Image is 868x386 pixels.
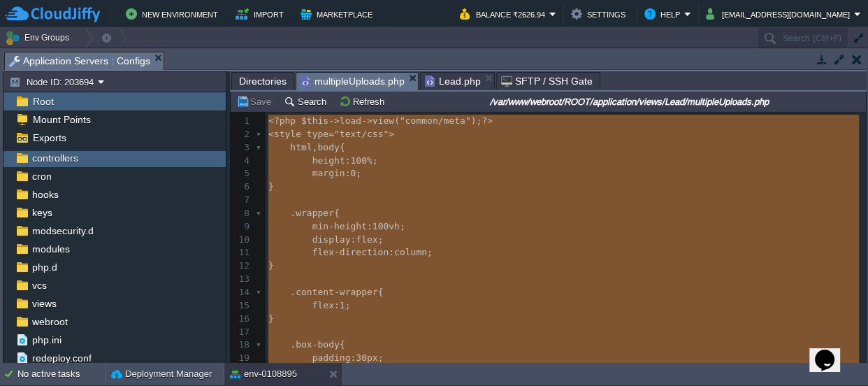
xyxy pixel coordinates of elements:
span: ; [378,352,384,363]
div: 16 [231,313,253,326]
span: .content-wrapper [290,287,377,297]
div: 3 [231,141,253,155]
span: : [389,247,394,257]
span: { [334,208,340,218]
span: flex [356,234,377,245]
iframe: chat widget [809,330,854,372]
span: .wrapper [290,208,334,218]
span: ( [394,115,400,126]
span: style [274,129,301,139]
span: display [312,234,351,245]
span: 100% [350,155,372,166]
span: type [307,129,328,139]
span: SFTP / SSH Gate [501,73,593,90]
span: = [328,129,334,139]
span: ; [378,234,384,245]
span: body [317,142,339,152]
span: < [268,129,274,139]
button: Import [236,6,288,22]
div: 6 [231,180,253,194]
span: 30px [356,352,377,363]
span: , [312,142,318,152]
span: { [340,142,345,152]
div: 7 [231,194,253,207]
span: $this [301,115,328,126]
span: : [345,155,351,166]
span: ; [372,155,378,166]
span: : [345,168,351,178]
a: keys [29,206,55,219]
span: views [29,297,59,310]
span: -> [361,115,372,126]
span: .box-body [290,339,339,350]
button: New Environment [126,6,222,22]
a: cron [29,170,54,183]
button: Deployment Manager [111,367,212,381]
button: Settings [571,6,630,22]
span: min-height [312,221,367,231]
div: 12 [231,259,253,273]
span: php.ini [29,334,64,346]
a: modsecurity.d [29,224,96,237]
button: env-0108895 [230,367,297,381]
span: ; [345,300,351,310]
a: php.d [29,261,59,273]
div: 5 [231,167,253,180]
span: -> [328,115,340,126]
a: Exports [30,131,68,144]
div: 2 [231,128,253,141]
li: /var/www/webroot/ROOT/application/controllers/Lead.php [420,72,495,90]
span: 0 [350,168,356,178]
div: 17 [231,326,253,339]
span: html [290,142,312,152]
span: } [268,181,274,192]
button: Marketplace [301,6,377,22]
span: padding [312,352,351,363]
span: { [340,339,345,350]
a: Root [30,95,56,108]
span: flex [312,300,334,310]
span: column [394,247,427,257]
button: Help [644,6,684,22]
span: multipleUploads.php [301,73,405,90]
span: flex-direction [312,247,389,257]
span: : [350,234,356,245]
div: 19 [231,352,253,365]
span: ; [400,221,405,231]
a: hooks [29,188,61,201]
span: modules [29,243,72,255]
span: ; [427,247,433,257]
span: 1 [340,300,345,310]
span: height [312,155,345,166]
span: ); [471,115,482,126]
div: 8 [231,207,253,220]
span: <?php [268,115,296,126]
div: 14 [231,286,253,299]
span: "common/meta" [400,115,471,126]
span: vcs [29,279,49,292]
span: : [350,352,356,363]
span: { [378,287,384,297]
span: } [268,313,274,324]
span: > [389,129,394,139]
img: CloudJiffy [5,6,100,23]
span: 100vh [372,221,400,231]
a: controllers [29,152,80,164]
span: load [340,115,361,126]
button: Save [236,95,275,108]
div: 4 [231,155,253,168]
li: /var/www/webroot/ROOT/application/views/Lead/multipleUploads.php [296,72,419,90]
span: Directories [239,73,287,90]
a: redeploy.conf [29,352,94,364]
span: : [334,300,340,310]
span: Mount Points [30,113,93,126]
div: 10 [231,234,253,247]
span: ; [356,168,361,178]
button: Search [284,95,331,108]
div: No active tasks [17,363,105,385]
